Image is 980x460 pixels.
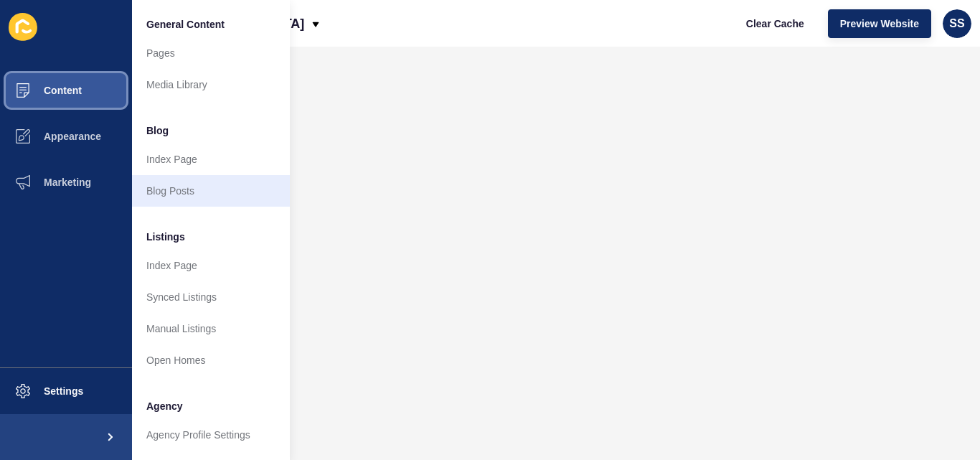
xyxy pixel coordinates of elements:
a: Media Library [132,69,290,100]
a: Manual Listings [132,313,290,344]
span: General Content [146,17,225,32]
button: Preview Website [828,9,931,38]
span: Listings [146,230,185,244]
span: SS [949,17,964,31]
span: Blog [146,123,169,138]
a: Open Homes [132,344,290,376]
button: Clear Cache [734,9,816,38]
a: Index Page [132,250,290,281]
a: Pages [132,37,290,69]
span: Preview Website [840,17,919,31]
a: Index Page [132,144,290,175]
a: Blog Posts [132,175,290,207]
a: Agency Profile Settings [132,419,290,451]
span: Agency [146,399,183,413]
span: Clear Cache [746,17,804,31]
a: Synced Listings [132,281,290,313]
